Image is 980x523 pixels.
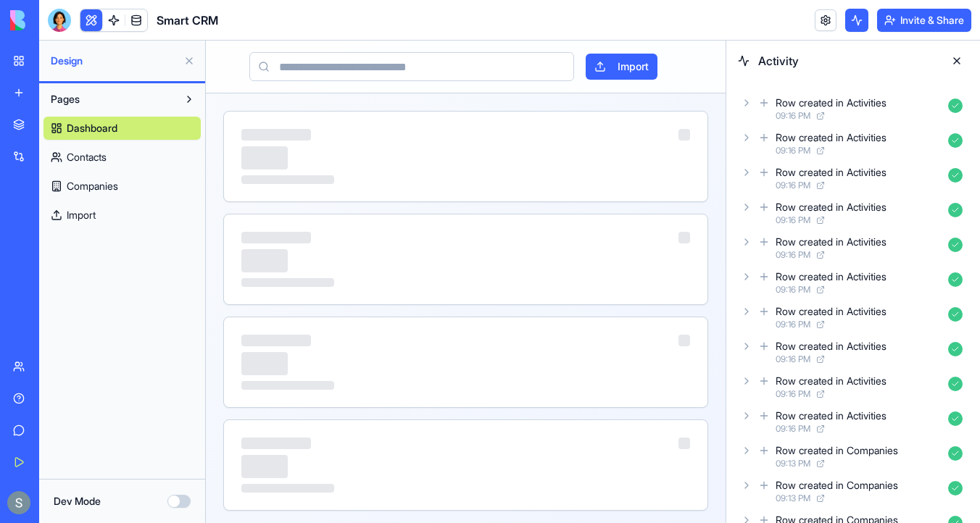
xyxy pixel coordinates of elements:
[43,204,201,227] a: Import
[51,54,178,68] span: Design
[776,478,898,493] div: Row created in Companies
[776,284,810,296] span: 09:16 PM
[776,269,886,284] div: Row created in Activities
[758,52,937,70] span: Activity
[43,175,201,198] a: Companies
[380,13,452,39] button: Import
[776,145,810,156] span: 09:16 PM
[776,409,886,423] div: Row created in Activities
[54,494,101,509] label: Dev Mode
[67,121,117,135] span: Dashboard
[776,96,886,110] div: Row created in Activities
[67,179,118,193] span: Companies
[776,180,810,191] span: 09:16 PM
[43,88,178,111] button: Pages
[776,353,810,365] span: 09:16 PM
[776,165,886,180] div: Row created in Activities
[776,249,810,261] span: 09:16 PM
[43,146,201,169] a: Contacts
[776,304,886,319] div: Row created in Activities
[43,117,201,140] a: Dashboard
[776,319,810,330] span: 09:16 PM
[776,493,810,504] span: 09:13 PM
[7,491,30,514] img: ACg8ocKnDTHbS00rqwWSHQfXf8ia04QnQtz5EDX_Ef5UNrjqV-k=s96-c
[776,130,886,145] div: Row created in Activities
[67,150,107,164] span: Contacts
[776,443,898,458] div: Row created in Companies
[776,200,886,214] div: Row created in Activities
[776,458,810,469] span: 09:13 PM
[776,214,810,226] span: 09:16 PM
[157,12,218,29] span: Smart CRM
[776,388,810,400] span: 09:16 PM
[10,10,100,30] img: logo
[776,110,810,122] span: 09:16 PM
[877,9,971,32] button: Invite & Share
[67,208,96,222] span: Import
[51,92,80,106] span: Pages
[776,374,886,388] div: Row created in Activities
[776,423,810,435] span: 09:16 PM
[776,235,886,249] div: Row created in Activities
[776,339,886,353] div: Row created in Activities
